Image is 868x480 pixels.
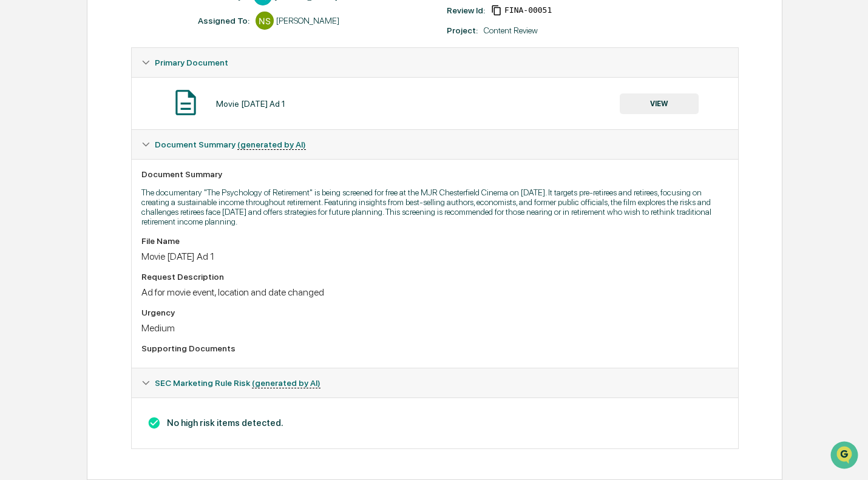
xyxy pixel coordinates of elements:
[216,99,285,109] div: Movie [DATE] Ad 1
[141,286,728,298] div: Ad for movie event, location and date changed
[132,48,738,77] div: Primary Document
[276,16,339,25] div: [PERSON_NAME]
[24,153,78,165] span: Preclearance
[155,378,320,388] span: SEC Marketing Rule Risk
[447,5,485,15] div: Review Id:
[155,58,228,67] span: Primary Document
[198,16,249,25] div: Assigned To:
[100,153,151,165] span: Attestations
[252,378,320,388] u: (generated by AI)
[141,322,728,334] div: Medium
[12,93,34,115] img: 1746055101610-c473b297-6a78-478c-a979-82029cc54cd1
[132,77,738,129] div: Primary Document
[141,416,728,430] h3: No high risk items detected.
[12,25,221,45] p: How can we help?
[132,397,738,448] div: Document Summary (generated by AI)
[237,140,306,150] u: (generated by AI)
[7,148,83,170] a: 🖐️Preclearance
[12,154,22,164] div: 🖐️
[447,25,478,35] div: Project:
[41,93,199,105] div: Start new chat
[504,5,552,15] span: b1e45f55-20cc-4a23-a3c8-99acd99e4aac
[141,308,728,317] div: Urgency
[155,140,306,149] span: Document Summary
[256,12,274,30] div: NS
[620,93,699,114] button: VIEW
[132,159,738,368] div: Document Summary (generated by AI)
[141,188,728,226] p: The documentary "The Psychology of Retirement" is being screened for free at the MJR Chesterfield...
[141,236,728,246] div: File Name
[83,148,155,170] a: 🗄️Attestations
[24,176,76,188] span: Data Lookup
[829,440,862,473] iframe: Open customer support
[86,205,147,215] a: Powered byPylon
[141,343,728,353] div: Supporting Documents
[206,96,221,111] button: Start new chat
[41,105,154,115] div: We're available if you need us!
[141,169,728,179] div: Document Summary
[141,272,728,282] div: Request Description
[141,251,728,262] div: Movie [DATE] Ad 1
[132,130,738,159] div: Document Summary (generated by AI)
[121,206,147,215] span: Pylon
[12,177,22,187] div: 🔎
[484,25,538,35] div: Content Review
[7,171,81,193] a: 🔎Data Lookup
[132,368,738,397] div: SEC Marketing Rule Risk (generated by AI)
[88,154,98,164] div: 🗄️
[171,87,201,118] img: Document Icon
